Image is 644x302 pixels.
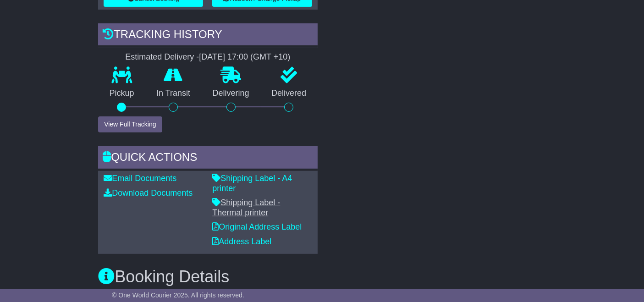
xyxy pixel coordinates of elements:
[212,174,292,193] a: Shipping Label - A4 printer
[98,146,317,171] div: Quick Actions
[112,291,244,299] span: © One World Courier 2025. All rights reserved.
[104,174,176,183] a: Email Documents
[212,222,302,231] a: Original Address Label
[98,268,546,286] h3: Booking Details
[201,88,260,99] p: Delivering
[145,88,202,99] p: In Transit
[212,198,280,217] a: Shipping Label - Thermal printer
[260,88,318,99] p: Delivered
[199,52,290,62] div: [DATE] 17:00 (GMT +10)
[98,88,145,99] p: Pickup
[98,116,162,132] button: View Full Tracking
[212,237,271,246] a: Address Label
[98,52,317,62] div: Estimated Delivery -
[98,23,317,48] div: Tracking history
[104,188,193,198] a: Download Documents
